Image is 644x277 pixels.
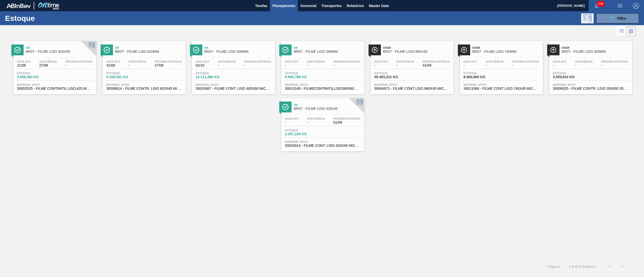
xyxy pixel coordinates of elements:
span: Data out [553,60,567,63]
span: Próxima Entrega [601,60,628,63]
span: Material ativo [553,83,628,86]
span: - [129,64,146,67]
span: Próxima Entrega [512,60,539,63]
span: 30003014 - FILME CONT. LISO 420X45 MICRAS [285,144,360,148]
button: Filtro [596,13,639,23]
span: 01/09 [423,64,450,67]
span: - [244,64,271,67]
span: Over [562,46,630,49]
img: Ícone [104,47,110,53]
span: 30003525 - FILME CONTRATIL LISO;420 MM;50 MICRA;;; [17,87,93,90]
img: Ícone [193,47,199,53]
span: Próxima Entrega [244,60,271,63]
span: Estoque [106,72,142,75]
span: BR07 - FILME LISO 620MM [115,50,183,54]
span: BR07 - FILME LISO 860X45 [383,50,451,54]
img: TNhmsLtSVTkK8tSr43FrP2fwEKptu5GPRR3wAAAABJRU5ErkJggg== [7,4,31,8]
img: Logout [633,3,639,9]
span: Material ativo [285,140,360,143]
img: Ícone [461,47,467,53]
span: - [307,64,325,67]
button: < [603,260,616,273]
span: 12.111,460 KG [196,75,231,79]
span: Suficiência [39,60,57,63]
span: BR07 - FILME LISO 390MM [294,50,362,54]
span: Estoque [464,72,499,75]
span: Ok [205,46,272,49]
span: Over [472,46,540,49]
img: Ícone [14,47,21,53]
span: Data out [196,60,210,63]
span: BR07 - FILME LISO 350MM [562,50,630,54]
span: 31/08 [106,64,120,67]
a: ÍconeOkBR07 - FILME LISO 390MMData out-Suficiência-Próxima Entrega-Estoque8.996,788 KGMaterial at... [277,37,367,94]
div: Pogramando: nenhum usuário selecionado [581,13,594,23]
h1: Estoque [5,15,83,21]
span: 27/08 [39,64,57,67]
span: - [333,64,360,67]
span: Suficiência [486,60,503,63]
span: - [486,64,503,67]
span: - [285,64,299,67]
span: 30011084 - FILME CONT LISO 740X45 MICRAS [464,87,539,90]
a: ÍconeOverBR07 - FILME LISO 350MMData out-Suficiência-Próxima Entrega-Estoque3.559,810 KGMaterial ... [545,37,635,94]
span: - [65,64,93,67]
span: Estoque [285,129,320,132]
span: Próxima Entrega [333,60,360,63]
span: Material ativo [106,83,182,86]
span: BR07 - FILME LISO 420x45 [294,107,362,111]
span: 01/09 [333,121,360,124]
span: Data out [464,60,477,63]
span: - [575,64,593,67]
a: ÍconeOkBR07 - FILME LISO 400MMData out02/10Suficiência-Próxima Entrega-Estoque12.111,460 KGMateri... [188,37,277,94]
span: BR07 - FILME LISO 400MM [205,50,272,54]
a: ÍconeOverBR07 - FILME LISO 860X45Data out-Suficiência-Próxima Entrega01/09Estoque35.403,231 KGMat... [367,37,456,94]
span: Gerencial [300,3,316,9]
span: Próxima Entrega [333,117,360,120]
span: Ok [26,46,94,49]
span: 1 - 8 de 8 Registros [568,265,596,268]
span: - [374,64,388,67]
button: > [616,260,628,273]
span: 30010169 - FILMECONTRATILLISO390X60MICRA;FILME [285,87,360,90]
span: Tarefas [255,3,267,9]
span: Suficiência [307,60,325,63]
span: 8.860,860 KG [464,75,499,79]
span: Próxima Entrega [65,60,93,63]
span: Estoque [553,72,588,75]
span: 3.058,360 KG [17,75,52,79]
span: Material ativo [374,83,450,86]
img: Ícone [372,47,378,53]
span: Estoque [285,72,320,75]
span: Data out [17,60,31,63]
span: - [512,64,539,67]
span: Master Data [369,3,389,9]
span: 30004672 - FILME CONT LISO 860X45 MICRAS [374,87,450,90]
span: Suficiência [129,60,146,63]
a: ÍconeOkBR07 - FILME LISO 620MMData out31/08Suficiência-Próxima Entrega27/08Estoque9.168,591 KGMat... [99,37,188,94]
span: Estoque [196,72,231,75]
span: Suficiência [575,60,593,63]
span: 30006025 - FILME CONTR. LISO 350X60 350ML SLEEK [553,87,628,90]
span: 02/10 [196,64,210,67]
span: - [396,64,414,67]
div: Visão em Lista [617,26,626,36]
img: Ícone [550,47,556,53]
span: - [553,64,567,67]
span: Material ativo [285,83,360,86]
span: - [218,64,235,67]
span: BR07 - FILME LISO 420X50 [26,50,94,54]
span: Próxima Entrega [155,60,182,63]
span: Data out [106,60,120,63]
span: Material ativo [17,83,93,86]
a: ÍconeOkBR07 - FILME LISO 420x45Data out-Suficiência-Próxima Entrega01/09Estoque2.267,225 KGMateri... [277,94,367,151]
img: Ícone [282,104,289,110]
span: Ok [294,46,362,49]
span: Estoque [374,72,410,75]
span: Over [383,46,451,49]
span: 21/08 [17,64,31,67]
span: Planejamento [272,3,295,9]
span: 9.168,591 KG [106,75,142,79]
span: - [601,64,628,67]
span: 27/08 [155,64,182,67]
